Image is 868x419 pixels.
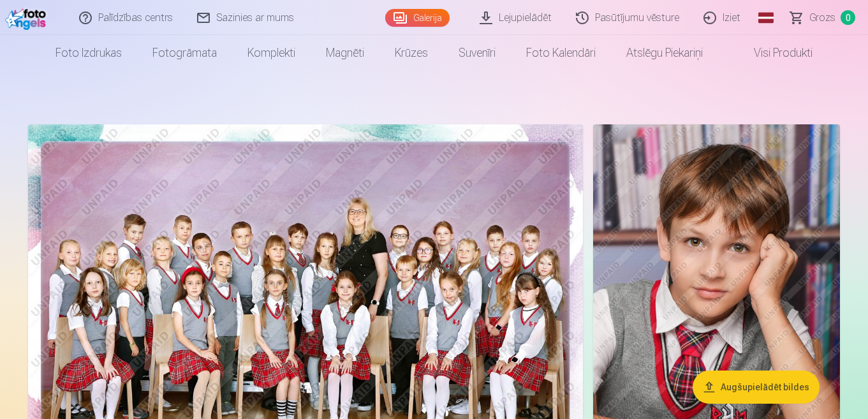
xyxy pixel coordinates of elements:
[511,35,611,71] a: Foto kalendāri
[379,35,443,71] a: Krūzes
[841,10,855,25] span: 0
[311,35,379,71] a: Magnēti
[385,9,450,27] a: Galerija
[611,35,718,71] a: Atslēgu piekariņi
[693,371,820,404] button: Augšupielādēt bildes
[5,5,50,30] img: /fa1
[443,35,511,71] a: Suvenīri
[40,35,137,71] a: Foto izdrukas
[137,35,232,71] a: Fotogrāmata
[809,10,835,26] span: Grozs
[718,35,828,71] a: Visi produkti
[232,35,311,71] a: Komplekti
